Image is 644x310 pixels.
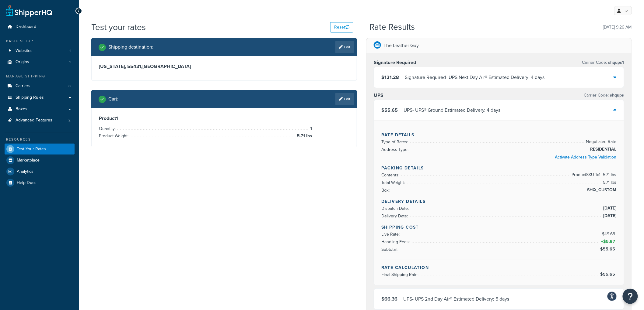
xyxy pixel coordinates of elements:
h1: Test your rates [91,21,146,33]
h3: Product 1 [99,115,349,121]
span: Marketplace [17,158,40,163]
div: Resources [5,137,75,142]
div: Signature Required - UPS Next Day Air® Estimated Delivery: 4 days [405,73,545,82]
span: Delivery Date: [381,213,409,219]
span: Dispatch Date: [381,205,410,212]
span: $121.28 [381,74,399,81]
a: Dashboard [5,21,75,32]
button: Open Resource Center [623,289,638,304]
span: Address Type: [381,146,410,153]
span: 1 [69,48,71,53]
span: Dashboard [16,24,36,29]
a: Advanced Features2 [5,115,75,126]
a: Test Your Rates [5,144,75,155]
li: Websites [5,45,75,56]
span: Live Rate: [381,231,401,237]
h4: Delivery Details [381,198,617,205]
span: [DATE] [602,212,617,220]
div: UPS - UPS® Ground Estimated Delivery: 4 days [404,106,501,114]
span: Total Weight: [381,179,406,186]
span: Quantity: [99,125,117,132]
span: Contents: [381,172,401,178]
span: Carriers [16,83,30,89]
span: [DATE] [602,205,617,212]
a: Carriers8 [5,80,75,92]
span: Origins [16,60,29,65]
a: Help Docs [5,177,75,188]
span: SHQ_CUSTOM [586,186,617,194]
a: Edit [335,93,354,105]
h2: Shipping destination : [108,44,153,50]
span: $55.65 [600,246,617,252]
span: Type of Rates: [381,139,410,145]
span: Final Shipping Rate: [381,271,420,278]
span: 1 [69,60,71,65]
span: Product SKU-1 x 1 - 5.71 lbs [570,171,617,179]
h4: Packing Details [381,165,617,171]
span: 5.71 lbs [296,132,312,140]
span: Websites [16,48,33,53]
span: Help Docs [17,180,37,186]
span: $55.65 [600,271,617,278]
p: [DATE] 9:26 AM [603,23,632,32]
li: Origins [5,56,75,68]
p: Carrier Code: [582,58,624,67]
h4: Rate Calculation [381,264,617,271]
span: Boxes [16,107,27,112]
span: 1 [309,125,312,132]
span: 5.71 lbs [602,179,617,186]
p: The Leather Guy [383,41,419,50]
span: shqups1 [607,59,624,66]
span: Subtotal: [381,246,399,253]
a: Origins1 [5,56,75,68]
span: Analytics [17,169,33,174]
a: Activate Address Type Validation [555,154,617,160]
h3: UPS [374,92,383,98]
span: $55.65 [381,107,398,114]
span: $5.97 [603,238,617,245]
a: Marketplace [5,155,75,166]
h3: [US_STATE], 55431 , [GEOGRAPHIC_DATA] [99,63,349,70]
p: Carrier Code: [584,91,624,100]
span: Advanced Features [16,118,52,123]
span: Box: [381,187,391,193]
span: Test Your Rates [17,147,46,152]
span: Negotiated Rate [585,138,617,145]
a: Edit [335,41,354,53]
span: Handling Fees: [381,239,411,245]
div: Manage Shipping [5,74,75,79]
span: $49.68 [602,231,617,237]
span: $66.36 [381,295,397,302]
h4: Rate Details [381,132,617,138]
span: + [600,238,617,245]
h2: Cart : [108,96,118,102]
h4: Shipping Cost [381,224,617,230]
span: Shipping Rules [16,95,44,100]
a: Websites1 [5,45,75,56]
span: shqups [609,92,624,98]
div: Basic Setup [5,39,75,44]
span: RESIDENTIAL [589,146,617,153]
a: Analytics [5,166,75,177]
h3: Signature Required [374,60,416,66]
span: Product Weight: [99,133,130,139]
h2: Rate Results [370,22,415,32]
a: Boxes [5,104,75,115]
li: Advanced Features [5,115,75,126]
div: UPS - UPS 2nd Day Air® Estimated Delivery: 5 days [403,295,509,303]
span: 2 [68,118,71,123]
span: 8 [68,83,71,89]
button: Reset [330,22,353,32]
li: Carriers [5,80,75,92]
a: Shipping Rules [5,92,75,103]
